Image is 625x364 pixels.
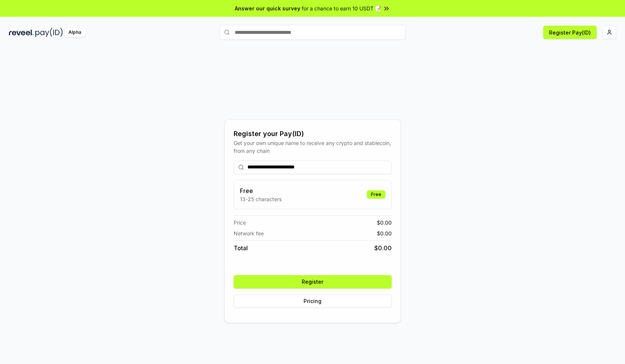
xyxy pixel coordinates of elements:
div: Alpha [64,28,85,37]
div: Free [367,190,385,199]
span: for a chance to earn 10 USDT 📝 [302,4,381,12]
button: Register Pay(ID) [543,26,597,39]
img: pay_id [35,28,63,37]
span: Answer our quick survey [235,4,300,12]
button: Register [234,275,392,289]
span: Total [234,244,248,252]
span: $ 0.00 [377,229,392,237]
h3: Free [240,186,282,195]
div: Get your own unique name to receive any crypto and stablecoin, from any chain [234,139,392,155]
p: 13-25 characters [240,195,282,203]
button: Pricing [234,294,392,308]
span: Price [234,219,246,226]
div: Register your Pay(ID) [234,129,392,139]
span: Network fee [234,229,264,237]
span: $ 0.00 [377,219,392,226]
img: reveel_dark [9,28,34,37]
span: $ 0.00 [374,244,392,252]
